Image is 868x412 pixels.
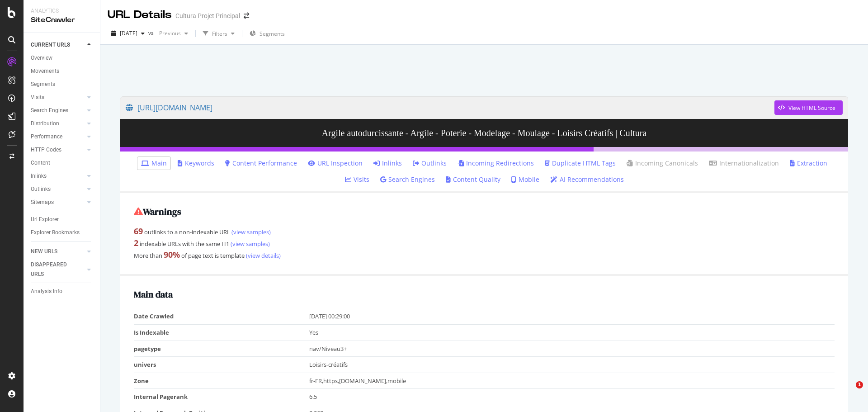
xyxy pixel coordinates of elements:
[31,93,85,102] a: Visits
[345,175,369,184] a: Visits
[413,159,447,168] a: Outlinks
[134,289,835,299] h2: Main data
[229,240,270,248] a: (view samples)
[31,185,85,194] a: Outlinks
[627,159,698,168] a: Incoming Canonicals
[790,159,827,168] a: Extraction
[31,198,85,207] a: Sitemaps
[31,260,76,279] div: DISAPPEARED URLS
[31,119,85,128] a: Distribution
[31,132,62,142] div: Performance
[309,373,835,389] td: fr-FR,https,[DOMAIN_NAME],mobile
[31,132,85,142] a: Performance
[134,373,309,389] td: Zone
[31,53,52,63] div: Overview
[31,66,94,76] a: Movements
[134,226,143,237] strong: 69
[212,30,227,38] div: Filters
[458,159,534,168] a: Incoming Redirections
[126,96,774,119] a: [URL][DOMAIN_NAME]
[148,29,156,37] span: vs
[31,287,62,296] div: Analysis Info
[511,175,539,184] a: Mobile
[31,145,61,155] div: HTTP Codes
[164,249,180,260] strong: 90 %
[31,158,50,168] div: Content
[134,341,309,357] td: pagetype
[308,159,363,168] a: URL Inspection
[31,106,68,115] div: Search Engines
[309,389,835,405] td: 6.5
[31,228,80,237] div: Explorer Bookmarks
[156,29,181,37] span: Previous
[31,287,94,296] a: Analysis Info
[31,198,54,207] div: Sitemaps
[31,40,70,50] div: CURRENT URLS
[31,80,94,89] a: Segments
[134,237,835,249] div: indexable URLs with the same H1
[31,171,85,181] a: Inlinks
[31,145,85,155] a: HTTP Codes
[141,159,167,168] a: Main
[309,324,835,341] td: Yes
[31,215,59,224] div: Url Explorer
[31,215,94,224] a: Url Explorer
[31,247,57,256] div: NEW URLS
[31,171,47,181] div: Inlinks
[31,247,85,256] a: NEW URLS
[709,159,779,168] a: Internationalization
[199,26,238,41] button: Filters
[31,7,93,15] div: Analytics
[120,119,848,147] h3: Argile autodurcissante - Argile - Poterie - Modelage - Moulage - Loisirs Créatifs | Cultura
[108,26,148,41] button: [DATE]
[134,237,138,248] strong: 2
[550,175,624,184] a: AI Recommendations
[259,30,285,38] span: Segments
[134,324,309,341] td: Is Indexable
[31,106,85,115] a: Search Engines
[134,249,835,261] div: More than of page text is template
[380,175,435,184] a: Search Engines
[309,357,835,373] td: Loisirs-créatifs
[230,228,271,236] a: (view samples)
[31,119,59,128] div: Distribution
[134,357,309,373] td: univers
[108,7,172,23] div: URL Details
[545,159,616,168] a: Duplicate HTML Tags
[225,159,297,168] a: Content Performance
[446,175,500,184] a: Content Quality
[309,308,835,324] td: [DATE] 00:29:00
[31,158,94,168] a: Content
[134,226,835,237] div: outlinks to a non-indexable URL
[31,80,55,89] div: Segments
[31,40,85,50] a: CURRENT URLS
[788,104,835,112] div: View HTML Source
[31,15,93,25] div: SiteCrawler
[31,185,51,194] div: Outlinks
[774,100,843,115] button: View HTML Source
[856,381,863,388] span: 1
[31,66,59,76] div: Movements
[244,13,249,19] div: arrow-right-arrow-left
[134,207,835,217] h2: Warnings
[837,381,859,403] iframe: Intercom live chat
[31,53,94,63] a: Overview
[134,308,309,324] td: Date Crawled
[246,26,288,41] button: Segments
[309,341,835,357] td: nav/Niveau3+
[178,159,214,168] a: Keywords
[31,93,44,102] div: Visits
[175,11,240,20] div: Cultura Projet Principal
[31,260,85,279] a: DISAPPEARED URLS
[120,29,137,37] span: 2025 Sep. 23rd
[156,26,192,41] button: Previous
[245,251,281,260] a: (view details)
[31,228,94,237] a: Explorer Bookmarks
[134,389,309,405] td: Internal Pagerank
[373,159,402,168] a: Inlinks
